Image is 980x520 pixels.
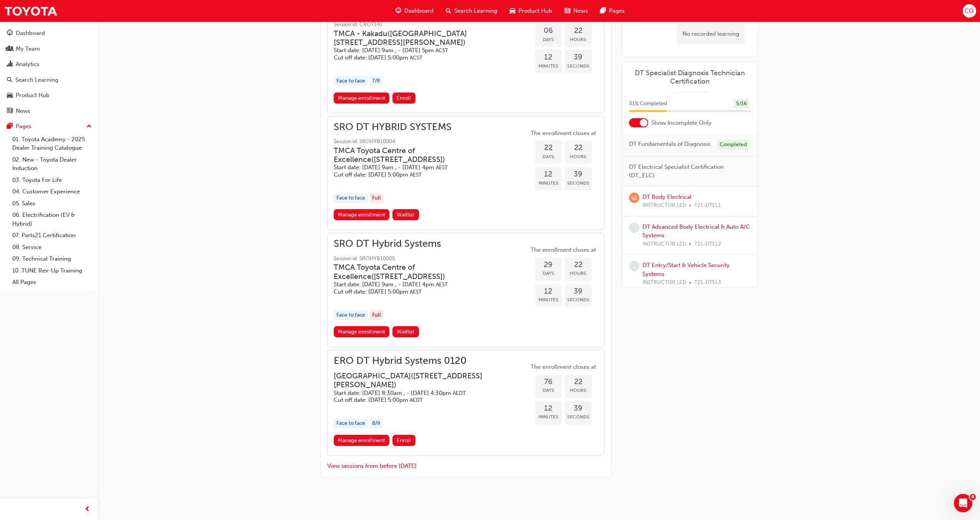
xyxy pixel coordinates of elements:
[3,42,95,56] a: My Team
[334,137,529,146] span: Session id: SROHYB10004
[565,386,592,395] span: Hours
[397,437,411,444] span: Enroll
[651,119,712,127] span: Show Incomplete Only
[535,35,562,44] span: Days
[334,418,368,429] div: Face to face
[369,76,382,86] div: 7 / 9
[3,119,95,134] button: Pages
[86,122,92,132] span: up-icon
[694,278,721,287] span: T21-DTEL3
[9,209,95,229] a: 06. Electrification (EV & Hybrid)
[436,281,448,288] span: Australian Eastern Standard Time AEST
[565,170,592,179] span: 39
[565,62,592,71] span: Seconds
[529,129,598,138] span: The enrollment closes at
[642,223,750,239] a: DT Advanced Body Electrical & Auto A/C Systems
[535,269,562,278] span: Days
[565,53,592,62] span: 39
[629,140,710,149] span: DT Fundamentals of Diagnosis
[334,6,598,107] button: SA DT Hybrid SystemsSession id: CROT141TMCA - Kakadu([GEOGRAPHIC_DATA][STREET_ADDRESS][PERSON_NAM...
[535,53,562,62] span: 12
[573,7,588,15] span: News
[397,95,411,101] span: Enroll
[629,261,639,271] span: learningRecordVerb_NONE-icon
[392,326,419,337] button: Waitlist
[642,240,686,249] span: INSTRUCTOR LED
[565,261,592,269] span: 22
[334,281,516,288] h5: Start date: [DATE] 9am , - [DATE] 4pm
[392,92,416,104] button: Enroll
[410,54,422,61] span: Australian Central Standard Time ACST
[16,91,50,100] div: Product Hub
[535,378,562,386] span: 76
[629,223,639,233] span: learningRecordVerb_NONE-icon
[334,146,516,164] h3: TMCA Toyota Centre of Excellence ( [STREET_ADDRESS] )
[9,229,95,241] a: 07. Parts21 Certification
[629,163,745,180] span: DT Electrical Specialist Certification (DT_ELC)
[453,390,466,396] span: Australian Eastern Daylight Time AEDT
[392,435,416,446] button: Enroll
[9,276,95,288] a: All Pages
[334,239,598,340] button: SRO DT Hybrid SystemsSession id: SROHYB10005TMCA Toyota Centre of Excellence([STREET_ADDRESS])Sta...
[535,144,562,152] span: 22
[965,7,974,15] span: CQ
[7,46,13,53] span: people-icon
[327,462,417,470] button: View sessions from before [DATE]
[334,254,529,263] span: Session id: SROHYB10005
[642,201,686,210] span: INSTRUCTOR LED
[435,47,448,54] span: Australian Central Standard Time ACST
[600,6,606,16] span: pages-icon
[4,2,58,20] img: Trak
[694,240,721,249] span: T21-DTEL2
[717,140,750,150] div: Completed
[334,435,390,446] a: Manage enrollment
[84,505,90,514] span: prev-icon
[392,209,419,220] button: Waitlist
[454,7,497,15] span: Search Learning
[558,3,594,19] a: news-iconNews
[535,152,562,161] span: Days
[9,198,95,210] a: 05. Sales
[7,61,13,68] span: chart-icon
[334,390,516,397] h5: Start date: [DATE] 8:30am , - [DATE] 4:30pm
[529,363,598,371] span: The enrollment closes at
[334,263,516,281] h3: TMCA Toyota Centre of Excellence ( [STREET_ADDRESS] )
[3,25,95,119] button: DashboardMy TeamAnalyticsSearch LearningProduct HubNews
[565,26,592,35] span: 22
[334,326,390,337] a: Manage enrollment
[16,107,30,116] div: News
[334,310,368,320] div: Face to face
[334,164,516,171] h5: Start date: [DATE] 9am , - [DATE] 4pm
[334,171,516,178] h5: Cut off date: [DATE] 5:00pm
[970,494,976,500] span: 8
[334,371,516,390] h3: [GEOGRAPHIC_DATA] ( [STREET_ADDRESS][PERSON_NAME] )
[369,310,384,320] div: Full
[334,396,516,404] h5: Cut off date: [DATE] 5:00pm
[629,193,639,203] span: learningRecordVerb_WAITLIST-icon
[7,123,13,130] span: pages-icon
[369,193,384,203] div: Full
[410,289,422,295] span: Australian Eastern Standard Time AEST
[404,7,434,15] span: Dashboard
[440,3,503,19] a: search-iconSearch Learning
[565,144,592,152] span: 22
[446,6,451,16] span: search-icon
[535,404,562,413] span: 12
[565,179,592,188] span: Seconds
[642,193,692,200] a: DT Body Electrical
[334,209,390,220] a: Manage enrollment
[334,20,529,29] span: Session id: CROT141
[564,6,570,16] span: news-icon
[7,77,12,84] span: search-icon
[389,3,440,19] a: guage-iconDashboard
[629,69,751,86] a: DT Specialist Diagnosis Technician Certification
[694,201,721,210] span: T21-DTEL1
[733,99,750,109] div: 5 / 16
[3,104,95,118] a: News
[565,295,592,304] span: Seconds
[9,174,95,186] a: 03. Toyota For Life
[565,269,592,278] span: Hours
[535,62,562,71] span: Minutes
